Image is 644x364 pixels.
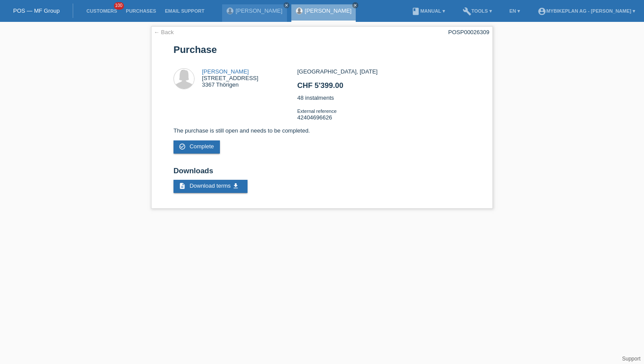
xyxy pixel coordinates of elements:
a: bookManual ▾ [407,8,449,14]
div: [GEOGRAPHIC_DATA], [DATE] 48 instalments 42404696626 [297,68,470,127]
a: Purchases [121,8,160,14]
i: close [353,3,357,7]
a: Support [622,356,640,362]
h2: Downloads [173,167,471,180]
a: close [352,2,358,8]
i: account_circle [538,7,546,16]
div: POSP00026309 [448,29,489,35]
div: [STREET_ADDRESS] 3367 Thörigen [202,68,258,88]
span: External reference [297,108,336,114]
i: check_circle_outline [179,143,186,150]
a: buildTools ▾ [458,8,496,14]
i: build [463,7,471,16]
i: description [179,182,186,189]
a: ← Back [154,29,174,35]
a: description Download terms get_app [173,180,248,193]
span: Complete [190,143,214,150]
a: Customers [82,8,121,14]
a: Email Support [160,8,209,14]
a: [PERSON_NAME] [202,68,249,75]
a: EN ▾ [505,8,524,14]
a: [PERSON_NAME] [305,7,352,14]
h1: Purchase [173,44,471,55]
h2: CHF 5'399.00 [297,81,470,94]
span: Download terms [190,182,231,189]
i: close [284,3,289,7]
a: check_circle_outline Complete [173,140,220,154]
a: account_circleMybikeplan AG - [PERSON_NAME] ▾ [533,8,640,14]
p: The purchase is still open and needs to be completed. [173,127,471,134]
i: get_app [232,182,239,189]
a: POS — MF Group [13,7,60,14]
span: 100 [114,2,124,10]
a: [PERSON_NAME] [236,7,283,14]
i: book [411,7,420,16]
a: close [283,2,290,8]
